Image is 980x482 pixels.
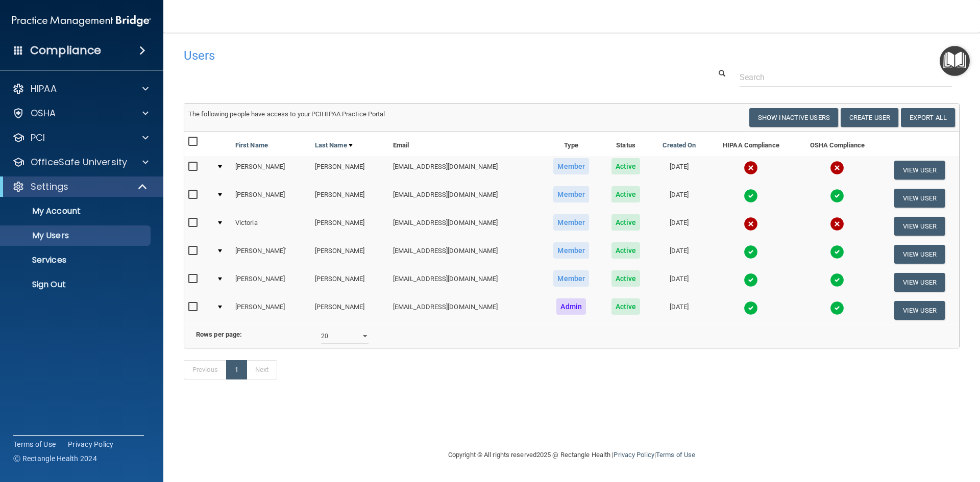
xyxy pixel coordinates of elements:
[389,296,542,324] td: [EMAIL_ADDRESS][DOMAIN_NAME]
[389,132,542,156] th: Email
[656,451,695,459] a: Terms of Use
[7,231,146,241] p: My Users
[231,296,311,324] td: [PERSON_NAME]
[188,110,385,118] span: The following people have access to your PCIHIPAA Practice Portal
[744,161,758,175] img: cross.ca9f0e7f.svg
[12,107,149,119] a: OSHA
[553,270,589,287] span: Member
[707,132,795,156] th: HIPAA Compliance
[13,439,56,449] a: Terms of Use
[614,451,654,459] a: Privacy Policy
[235,139,268,151] a: First Name
[196,331,242,338] b: Rows per page:
[7,255,146,265] p: Services
[542,132,601,156] th: Type
[651,184,707,212] td: [DATE]
[311,184,389,212] td: [PERSON_NAME]
[940,46,970,76] button: Open Resource Center
[31,132,45,144] p: PCI
[663,139,696,151] a: Created On
[740,68,952,87] input: Search
[744,273,758,287] img: tick.e7d51cea.svg
[226,360,247,379] a: 1
[315,139,353,151] a: Last Name
[830,217,844,231] img: cross.ca9f0e7f.svg
[12,156,149,168] a: OfficeSafe University
[749,108,838,127] button: Show Inactive Users
[553,186,589,202] span: Member
[389,240,542,268] td: [EMAIL_ADDRESS][DOMAIN_NAME]
[894,189,945,208] button: View User
[12,132,149,144] a: PCI
[651,156,707,184] td: [DATE]
[651,240,707,268] td: [DATE]
[894,217,945,236] button: View User
[894,245,945,264] button: View User
[744,217,758,231] img: cross.ca9f0e7f.svg
[841,108,898,127] button: Create User
[385,439,758,471] div: Copyright © All rights reserved 2025 @ Rectangle Health | |
[894,301,945,320] button: View User
[311,268,389,296] td: [PERSON_NAME]
[553,214,589,231] span: Member
[13,453,97,464] span: Ⓒ Rectangle Health 2024
[231,212,311,240] td: Victoria
[311,296,389,324] td: [PERSON_NAME]
[894,161,945,180] button: View User
[894,273,945,292] button: View User
[744,301,758,315] img: tick.e7d51cea.svg
[311,156,389,184] td: [PERSON_NAME]
[830,301,844,315] img: tick.e7d51cea.svg
[30,43,101,58] h4: Compliance
[601,132,651,156] th: Status
[795,132,880,156] th: OSHA Compliance
[231,240,311,268] td: [PERSON_NAME]'
[611,270,641,287] span: Active
[611,186,641,202] span: Active
[651,268,707,296] td: [DATE]
[803,410,968,450] iframe: Drift Widget Chat Controller
[611,242,641,259] span: Active
[231,184,311,212] td: [PERSON_NAME]
[68,439,114,449] a: Privacy Policy
[389,156,542,184] td: [EMAIL_ADDRESS][DOMAIN_NAME]
[611,214,641,231] span: Active
[611,158,641,174] span: Active
[830,245,844,259] img: tick.e7d51cea.svg
[744,189,758,203] img: tick.e7d51cea.svg
[184,360,227,379] a: Previous
[389,268,542,296] td: [EMAIL_ADDRESS][DOMAIN_NAME]
[311,240,389,268] td: [PERSON_NAME]
[31,107,56,119] p: OSHA
[184,49,630,62] h4: Users
[31,83,57,95] p: HIPAA
[7,206,146,216] p: My Account
[901,108,955,127] a: Export All
[247,360,277,379] a: Next
[651,296,707,324] td: [DATE]
[31,156,127,168] p: OfficeSafe University
[553,158,589,174] span: Member
[12,83,149,95] a: HIPAA
[231,156,311,184] td: [PERSON_NAME]
[830,161,844,175] img: cross.ca9f0e7f.svg
[556,298,586,315] span: Admin
[389,212,542,240] td: [EMAIL_ADDRESS][DOMAIN_NAME]
[611,298,641,315] span: Active
[830,189,844,203] img: tick.e7d51cea.svg
[12,11,151,31] img: PMB logo
[830,273,844,287] img: tick.e7d51cea.svg
[651,212,707,240] td: [DATE]
[7,280,146,290] p: Sign Out
[553,242,589,259] span: Member
[31,181,68,193] p: Settings
[389,184,542,212] td: [EMAIL_ADDRESS][DOMAIN_NAME]
[744,245,758,259] img: tick.e7d51cea.svg
[12,181,148,193] a: Settings
[311,212,389,240] td: [PERSON_NAME]
[231,268,311,296] td: [PERSON_NAME]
